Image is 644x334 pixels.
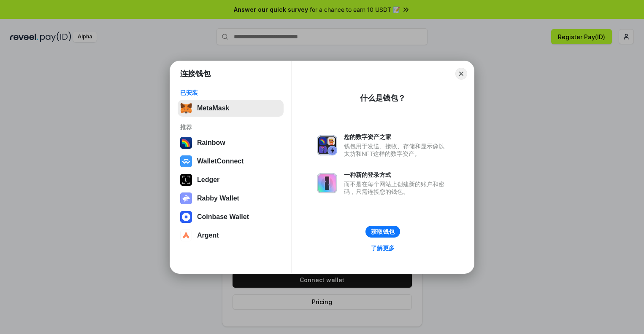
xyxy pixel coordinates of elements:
div: 而不是在每个网站上创建新的账户和密码，只需连接您的钱包。 [344,180,449,195]
div: 已安装 [180,89,281,96]
div: 一种新的登录方式 [344,171,449,179]
button: Coinbase Wallet [178,208,284,225]
img: svg+xml,%3Csvg%20width%3D%2228%22%20height%3D%2228%22%20viewBox%3D%220%200%2028%2028%22%20fill%3D... [180,230,192,241]
div: Rainbow [197,139,225,147]
img: svg+xml,%3Csvg%20xmlns%3D%22http%3A%2F%2Fwww.w3.org%2F2000%2Fsvg%22%20fill%3D%22none%22%20viewBox... [317,173,337,193]
div: WalletConnect [197,158,244,165]
div: MetaMask [197,104,229,112]
img: svg+xml,%3Csvg%20xmlns%3D%22http%3A%2F%2Fwww.w3.org%2F2000%2Fsvg%22%20fill%3D%22none%22%20viewBox... [317,135,337,155]
div: 钱包用于发送、接收、存储和显示像以太坊和NFT这样的数字资产。 [344,142,449,158]
h1: 连接钱包 [180,69,211,79]
img: svg+xml,%3Csvg%20fill%3D%22none%22%20height%3D%2233%22%20viewBox%3D%220%200%2035%2033%22%20width%... [180,102,192,114]
button: Argent [178,227,284,244]
button: Rainbow [178,134,284,151]
a: 了解更多 [366,243,400,254]
div: 什么是钱包？ [360,93,406,103]
img: svg+xml,%3Csvg%20width%3D%2228%22%20height%3D%2228%22%20viewBox%3D%220%200%2028%2028%22%20fill%3D... [180,155,192,167]
button: WalletConnect [178,153,284,170]
div: Ledger [197,176,219,184]
button: Rabby Wallet [178,190,284,207]
div: 推荐 [180,123,281,131]
button: Close [455,68,467,80]
button: Ledger [178,171,284,188]
img: svg+xml,%3Csvg%20xmlns%3D%22http%3A%2F%2Fwww.w3.org%2F2000%2Fsvg%22%20fill%3D%22none%22%20viewBox... [180,192,192,204]
div: Coinbase Wallet [197,213,249,221]
img: svg+xml,%3Csvg%20width%3D%2228%22%20height%3D%2228%22%20viewBox%3D%220%200%2028%2028%22%20fill%3D... [180,211,192,223]
button: 获取钱包 [365,226,400,238]
button: MetaMask [178,100,284,117]
img: svg+xml,%3Csvg%20xmlns%3D%22http%3A%2F%2Fwww.w3.org%2F2000%2Fsvg%22%20width%3D%2228%22%20height%3... [180,174,192,186]
img: svg+xml,%3Csvg%20width%3D%22120%22%20height%3D%22120%22%20viewBox%3D%220%200%20120%20120%22%20fil... [180,137,192,149]
div: 了解更多 [371,244,395,252]
div: 您的数字资产之家 [344,133,449,141]
div: 获取钱包 [371,228,395,235]
div: Argent [197,232,219,239]
div: Rabby Wallet [197,195,239,202]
